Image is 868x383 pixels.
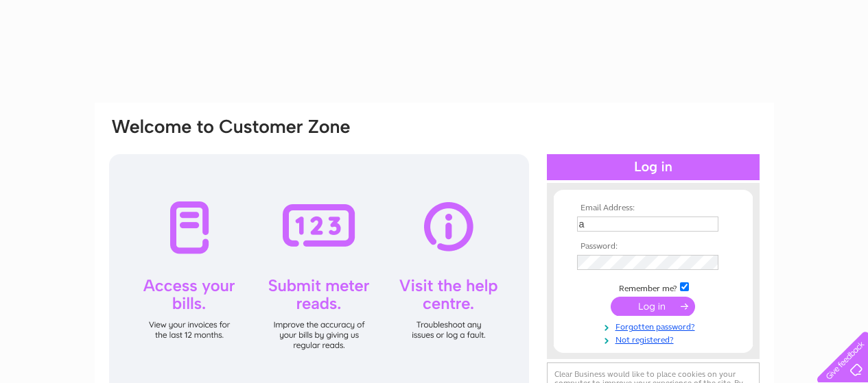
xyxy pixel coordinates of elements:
[574,280,733,294] td: Remember me?
[574,242,733,251] th: Password:
[611,297,695,316] input: Submit
[577,332,733,345] a: Not registered?
[574,203,733,213] th: Email Address:
[577,319,733,332] a: Forgotten password?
